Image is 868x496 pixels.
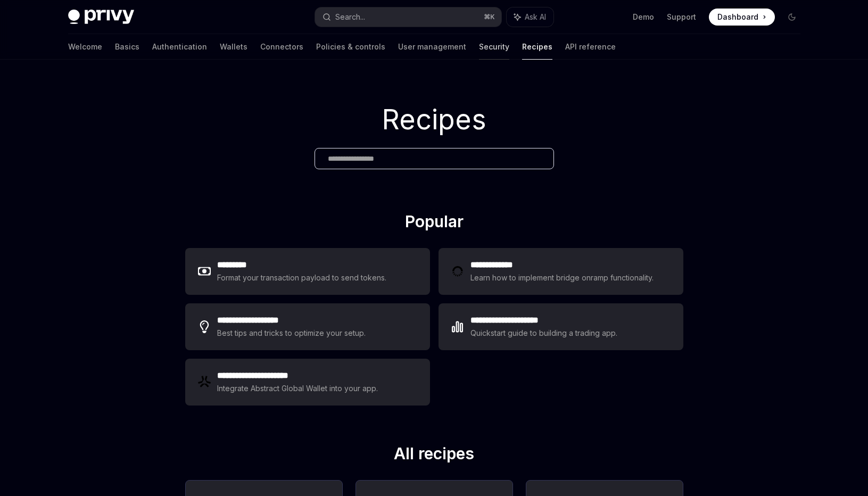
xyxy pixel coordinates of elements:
a: Policies & controls [316,34,385,60]
a: Demo [633,12,654,22]
img: dark logo [68,10,134,24]
a: Authentication [152,34,207,60]
button: Toggle dark mode [783,9,800,26]
a: Dashboard [709,9,775,26]
a: Recipes [522,34,552,60]
a: Support [667,12,696,22]
span: ⌘ K [484,13,495,21]
a: Connectors [260,34,303,60]
a: User management [398,34,466,60]
div: Quickstart guide to building a trading app. [470,327,618,340]
a: Wallets [220,34,247,60]
div: Best tips and tricks to optimize your setup. [217,327,367,340]
div: Search... [335,11,365,23]
span: Ask AI [525,12,546,22]
button: Ask AI [507,7,553,27]
button: Search...⌘K [315,7,501,27]
a: **** ****Format your transaction payload to send tokens. [185,248,430,295]
h2: Popular [185,212,683,235]
a: Welcome [68,34,102,60]
div: Integrate Abstract Global Wallet into your app. [217,382,379,395]
a: **** **** ***Learn how to implement bridge onramp functionality. [439,248,683,295]
div: Learn how to implement bridge onramp functionality. [470,271,657,284]
a: API reference [565,34,616,60]
span: Dashboard [717,12,758,22]
a: Security [479,34,509,60]
div: Format your transaction payload to send tokens. [217,271,387,284]
h2: All recipes [185,444,683,467]
a: Basics [115,34,139,60]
